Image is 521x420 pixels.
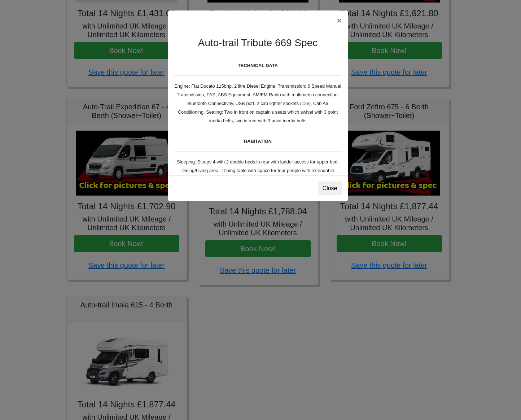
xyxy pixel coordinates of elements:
[244,139,272,144] b: HABITATION
[174,37,342,368] small: Engine: Fiat Ducato 115bhp, 2 litre Diesel Engine. Transmission: 6 Speed Manual Transmission, PAS...
[174,37,342,49] h3: Auto-trail Tribute 669 Spec
[331,10,347,31] button: ×
[318,181,342,195] button: Close
[238,63,278,68] b: TECHNICAL DATA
